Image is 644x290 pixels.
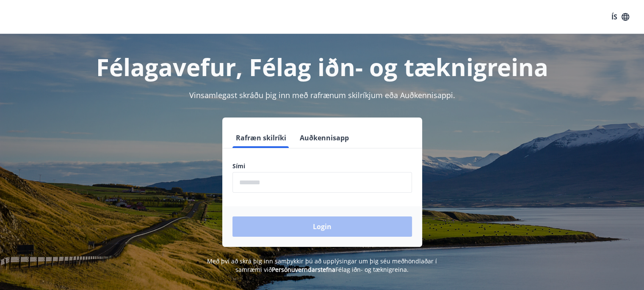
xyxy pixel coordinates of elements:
[232,128,290,148] button: Rafræn skilríki
[272,265,335,274] a: Persónuverndarstefna
[607,9,634,25] button: ÍS
[296,128,352,148] button: Auðkennisapp
[189,90,455,100] span: Vinsamlegast skráðu þig inn með rafrænum skilríkjum eða Auðkennisappi.
[232,162,412,170] label: Sími
[28,51,617,83] h1: Félagavefur, Félag iðn- og tæknigreina
[207,257,437,274] span: Með því að skrá þig inn samþykkir þú að upplýsingar um þig séu meðhöndlaðar í samræmi við Félag i...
